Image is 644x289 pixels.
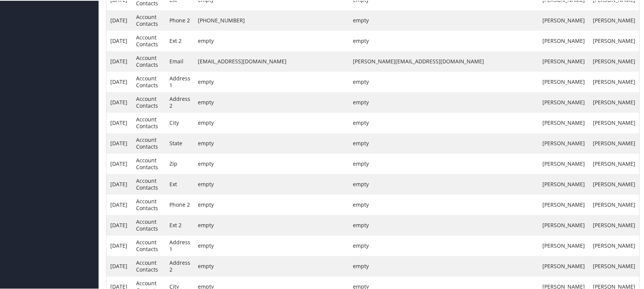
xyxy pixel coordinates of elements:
td: [PERSON_NAME] [539,214,589,235]
td: empty [194,173,349,194]
td: empty [194,71,349,91]
td: [DATE] [107,214,132,235]
td: Account Contacts [132,235,165,255]
td: [DATE] [107,173,132,194]
td: empty [349,255,538,276]
td: [DATE] [107,112,132,132]
td: [DATE] [107,91,132,112]
td: Ext 2 [166,214,194,235]
td: Ext [166,173,194,194]
td: State [166,132,194,153]
td: Address 1 [166,71,194,91]
td: Account Contacts [132,71,165,91]
td: empty [349,30,538,50]
td: [PERSON_NAME] [589,194,639,214]
td: [PERSON_NAME] [539,50,589,71]
td: [PERSON_NAME] [589,91,639,112]
td: [PERSON_NAME] [589,30,639,50]
td: [DATE] [107,30,132,50]
td: empty [349,112,538,132]
td: empty [194,255,349,276]
td: [EMAIL_ADDRESS][DOMAIN_NAME] [194,50,349,71]
td: Phone 2 [166,194,194,214]
td: Account Contacts [132,91,165,112]
td: empty [349,91,538,112]
td: Account Contacts [132,173,165,194]
td: empty [349,71,538,91]
td: Account Contacts [132,194,165,214]
td: [PERSON_NAME] [589,255,639,276]
td: Zip [166,153,194,173]
td: [PERSON_NAME] [589,50,639,71]
td: [PERSON_NAME] [539,112,589,132]
td: Account Contacts [132,132,165,153]
td: [PERSON_NAME] [589,112,639,132]
td: [PERSON_NAME] [539,194,589,214]
td: [PERSON_NAME] [539,71,589,91]
td: empty [349,132,538,153]
td: [PHONE_NUMBER] [194,9,349,30]
td: Email [166,50,194,71]
td: [DATE] [107,9,132,30]
td: [DATE] [107,255,132,276]
td: Account Contacts [132,9,165,30]
td: [PERSON_NAME] [589,132,639,153]
td: empty [194,112,349,132]
td: empty [349,9,538,30]
td: Account Contacts [132,50,165,71]
td: City [166,112,194,132]
td: [PERSON_NAME] [589,214,639,235]
td: empty [194,91,349,112]
td: empty [194,214,349,235]
td: empty [349,173,538,194]
td: Account Contacts [132,214,165,235]
td: empty [194,132,349,153]
td: Address 2 [166,255,194,276]
td: Account Contacts [132,255,165,276]
td: empty [194,235,349,255]
td: [PERSON_NAME] [539,30,589,50]
td: [DATE] [107,71,132,91]
td: [PERSON_NAME] [539,173,589,194]
td: [PERSON_NAME] [589,173,639,194]
td: [PERSON_NAME] [539,255,589,276]
td: empty [349,153,538,173]
td: empty [349,194,538,214]
td: [DATE] [107,194,132,214]
td: [PERSON_NAME] [539,132,589,153]
td: Ext 2 [166,30,194,50]
td: empty [349,235,538,255]
td: [PERSON_NAME] [589,9,639,30]
td: empty [194,30,349,50]
td: [DATE] [107,50,132,71]
td: [PERSON_NAME] [589,153,639,173]
td: Address 1 [166,235,194,255]
td: [PERSON_NAME] [539,153,589,173]
td: [PERSON_NAME] [589,235,639,255]
td: [PERSON_NAME] [539,9,589,30]
td: Account Contacts [132,30,165,50]
td: [PERSON_NAME] [539,91,589,112]
td: [PERSON_NAME] [539,235,589,255]
td: [DATE] [107,153,132,173]
td: Account Contacts [132,153,165,173]
td: empty [194,194,349,214]
td: empty [349,214,538,235]
td: [PERSON_NAME][EMAIL_ADDRESS][DOMAIN_NAME] [349,50,538,71]
td: Address 2 [166,91,194,112]
td: Account Contacts [132,112,165,132]
td: [DATE] [107,132,132,153]
td: [PERSON_NAME] [589,71,639,91]
td: empty [194,153,349,173]
td: Phone 2 [166,9,194,30]
td: [DATE] [107,235,132,255]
